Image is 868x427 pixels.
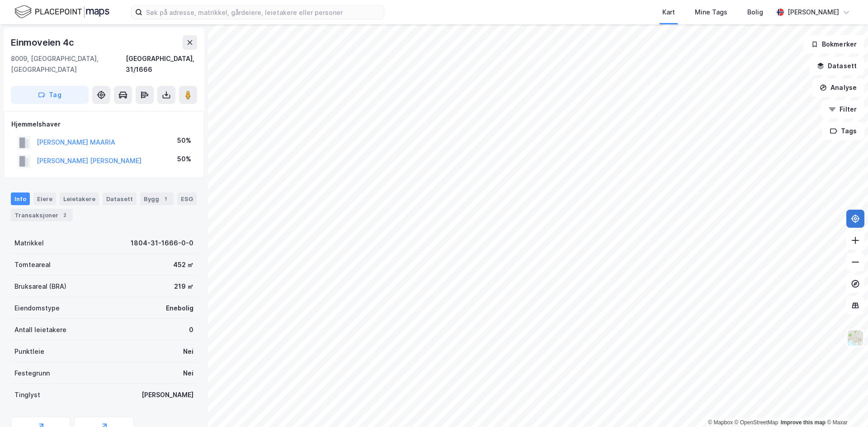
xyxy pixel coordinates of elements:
button: Analyse [812,79,864,97]
button: Bokmerker [803,35,864,53]
a: Improve this map [781,419,826,426]
div: Datasett [103,192,137,205]
div: 452 ㎡ [173,259,193,270]
img: logo.f888ab2527a4732fd821a326f86c7f29.svg [14,4,109,20]
div: Info [11,192,30,205]
iframe: Chat Widget [823,384,868,427]
div: 50% [177,135,191,146]
button: Tag [11,86,89,104]
a: OpenStreetMap [735,419,778,426]
div: Punktleie [14,346,44,357]
div: [GEOGRAPHIC_DATA], 31/1666 [126,53,197,75]
div: Einmoveien 4c [11,35,75,50]
div: 1 [161,194,170,203]
div: 0 [189,324,193,335]
div: Bygg [140,192,174,205]
div: Nei [183,368,193,379]
div: Enebolig [166,303,193,314]
div: Kontrollprogram for chat [823,384,868,427]
div: 2 [60,211,69,220]
div: Leietakere [60,192,99,205]
div: ESG [177,192,197,205]
div: Antall leietakere [14,324,66,335]
div: 50% [177,154,191,164]
div: Kart [662,7,675,18]
div: [PERSON_NAME] [142,389,193,400]
div: Nei [183,346,193,357]
div: [PERSON_NAME] [788,7,839,18]
div: Hjemmelshaver [11,119,197,130]
div: Mine Tags [695,7,727,18]
div: Matrikkel [14,238,44,249]
div: Tinglyst [14,389,40,400]
div: Festegrunn [14,368,50,379]
div: Bruksareal (BRA) [14,281,66,292]
div: Bolig [747,7,763,18]
input: Søk på adresse, matrikkel, gårdeiere, leietakere eller personer [142,5,384,19]
div: Tomteareal [14,259,51,270]
a: Mapbox [708,419,733,426]
div: 219 ㎡ [174,281,193,292]
img: Z [847,329,864,347]
div: Eiendomstype [14,303,60,314]
div: Transaksjoner [11,209,73,221]
div: 8009, [GEOGRAPHIC_DATA], [GEOGRAPHIC_DATA] [11,53,126,75]
button: Filter [821,100,864,118]
div: 1804-31-1666-0-0 [131,238,193,249]
div: Eiere [33,192,56,205]
button: Tags [822,122,864,140]
button: Datasett [809,57,864,75]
